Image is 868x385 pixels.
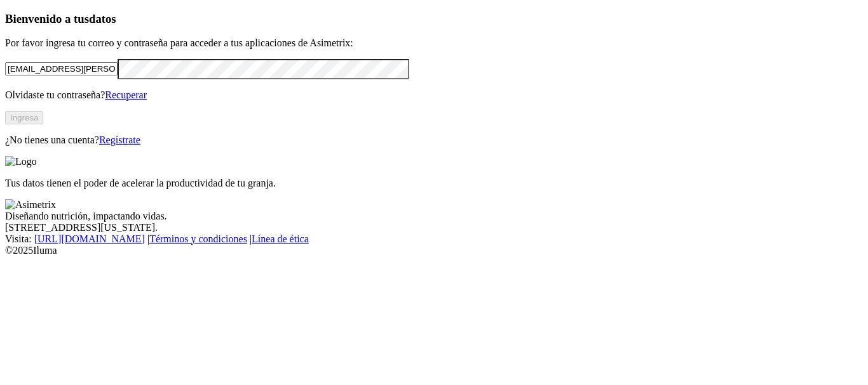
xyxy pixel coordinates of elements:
[149,233,247,244] a: Términos y condiciones
[5,211,863,222] div: Diseñando nutrición, impactando vidas.
[5,245,863,256] div: © 2025 Iluma
[5,222,863,233] div: [STREET_ADDRESS][US_STATE].
[105,89,147,100] a: Recuperar
[89,12,116,25] span: datos
[5,156,37,167] img: Logo
[5,134,863,146] p: ¿No tienes una cuenta?
[5,12,863,26] h3: Bienvenido a tus
[5,62,118,75] input: Tu correo
[34,233,145,244] a: [URL][DOMAIN_NAME]
[5,233,863,245] div: Visita : | |
[5,89,863,101] p: Olvidaste tu contraseña?
[5,111,43,124] button: Ingresa
[99,134,140,145] a: Regístrate
[5,37,863,49] p: Por favor ingresa tu correo y contraseña para acceder a tus aplicaciones de Asimetrix:
[5,178,863,189] p: Tus datos tienen el poder de acelerar la productividad de tu granja.
[252,233,309,244] a: Línea de ética
[5,199,56,211] img: Asimetrix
